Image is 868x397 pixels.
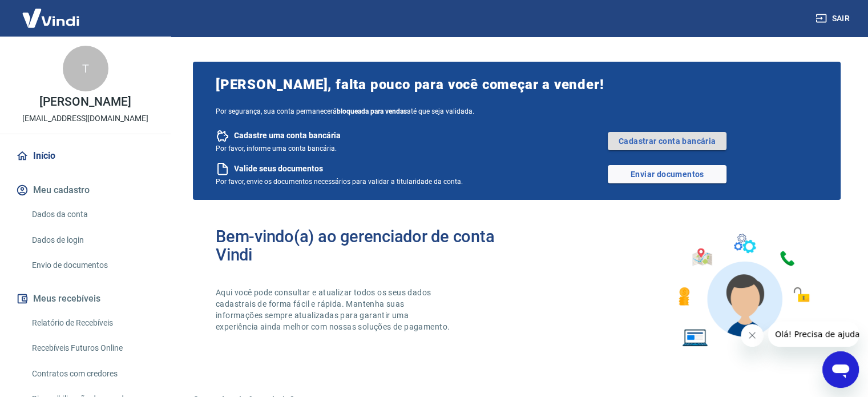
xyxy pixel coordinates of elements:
[27,362,157,386] a: Contratos com credores
[234,130,341,141] span: Cadastre uma conta bancária
[216,75,818,94] span: [PERSON_NAME], falta pouco para você começar a vender!
[27,311,157,335] a: Relatório de Recebíveis
[14,143,157,169] a: Início
[608,165,726,183] a: Enviar documentos
[27,336,157,360] a: Recebíveis Futuros Online
[14,1,88,35] img: Vindi
[27,228,157,252] a: Dados de login
[337,107,407,115] b: bloqueada para vendas
[216,178,463,186] span: Por favor, envie os documentos necessários para validar a titularidade da conta.
[768,322,859,347] iframe: Mensagem da empresa
[216,107,818,115] span: Por segurança, sua conta permanecerá até que seja validada.
[39,96,131,108] p: [PERSON_NAME]
[22,113,148,125] p: [EMAIL_ADDRESS][DOMAIN_NAME]
[27,203,157,226] a: Dados da conta
[14,286,157,311] button: Meus recebíveis
[216,145,337,153] span: Por favor, informe uma conta bancária.
[741,324,764,347] iframe: Fechar mensagem
[216,227,517,264] h2: Bem-vindo(a) ao gerenciador de conta Vindi
[234,163,323,174] span: Valide seus documentos
[822,351,859,388] iframe: Botão para abrir a janela de mensagens
[668,227,818,354] img: Imagem de um avatar masculino com diversos icones exemplificando as funcionalidades do gerenciado...
[14,178,157,203] button: Meu cadastro
[63,46,108,91] div: T
[7,8,96,17] span: Olá! Precisa de ajuda?
[27,254,157,277] a: Envio de documentos
[608,132,726,150] a: Cadastrar conta bancária
[216,287,452,332] p: Aqui você pode consultar e atualizar todos os seus dados cadastrais de forma fácil e rápida. Mant...
[813,8,854,29] button: Sair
